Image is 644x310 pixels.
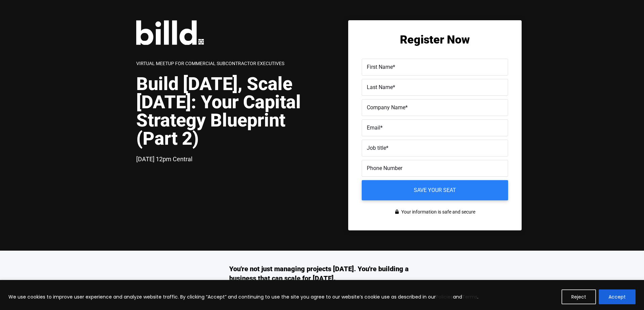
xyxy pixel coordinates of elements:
button: Accept [599,289,636,304]
button: Reject [562,289,596,304]
a: Terms [462,293,477,300]
span: Job title [367,145,386,151]
a: Policies [436,293,453,300]
h1: Build [DATE], Scale [DATE]: Your Capital Strategy Blueprint (Part 2) [136,75,322,148]
span: First Name [367,64,393,70]
input: Save your seat [362,180,508,200]
h3: You're not just managing projects [DATE]. You're building a business that can scale for [DATE]. [229,264,415,283]
span: Company Name [367,104,405,111]
p: We use cookies to improve user experience and analyze website traffic. By clicking “Accept” and c... [8,293,478,301]
span: Email [367,124,380,131]
span: Phone Number [367,165,402,171]
h2: Register Now [362,34,508,45]
span: Your information is safe and secure [400,207,475,217]
span: Last Name [367,84,393,90]
span: [DATE] 12pm Central [136,156,192,163]
span: Virtual Meetup for Commercial Subcontractor Executives [136,61,284,66]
